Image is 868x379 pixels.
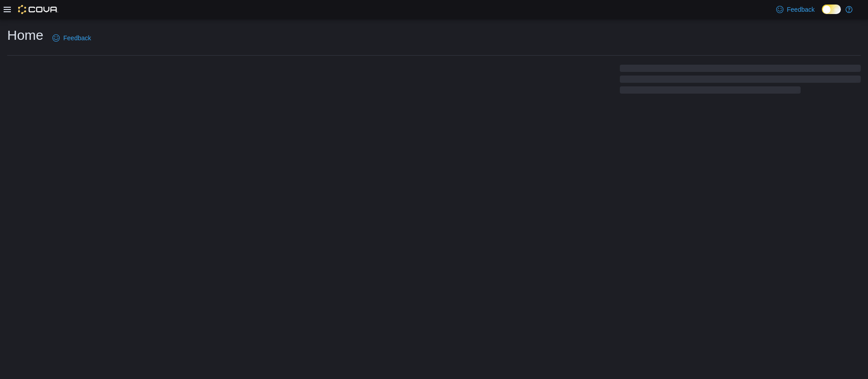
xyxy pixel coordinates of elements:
h1: Home [7,26,43,44]
img: Cova [18,5,58,14]
span: Feedback [63,33,91,43]
a: Feedback [49,29,94,47]
span: Feedback [787,5,815,14]
span: Loading [620,66,861,95]
a: Feedback [773,0,818,19]
input: Dark Mode [822,5,841,14]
